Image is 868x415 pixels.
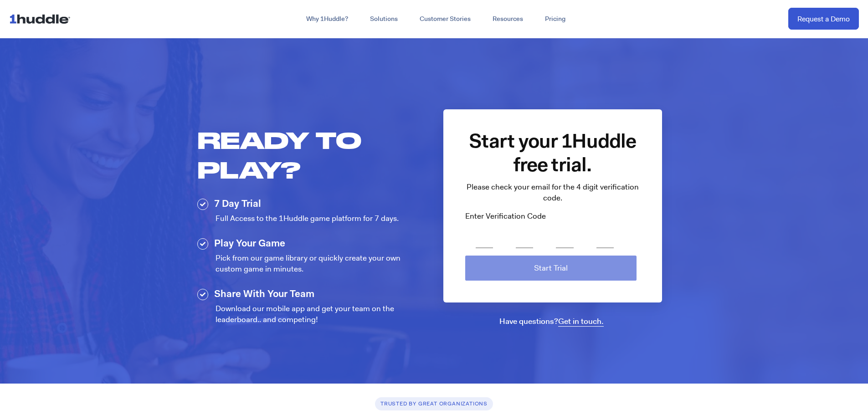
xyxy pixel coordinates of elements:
label: Enter Verification Code [465,211,546,222]
p: Please check your email for the 4 digit verification code. [465,182,640,204]
a: Pricing [534,11,576,27]
p: Have questions? [446,316,657,327]
span: 7 Day Trial [212,198,261,211]
a: Request a Demo [788,8,859,30]
input: Start Trial [465,256,637,281]
h3: Start your 1Huddle free trial. [465,131,640,178]
a: Why 1Huddle? [295,11,359,27]
span: Full Access to the 1Huddle game platform for 7 days. [216,213,399,223]
span: Download our mobile app and get your team on the leaderboard.. and competing! [216,303,394,324]
img: ... [9,10,74,27]
a: Resources [482,11,534,27]
a: Get in touch. [558,316,604,327]
span: Pick from our game library or quickly create your own custom game in minutes. [216,253,401,274]
h1: Ready to Play? [197,125,425,184]
span: Share With Your Team [212,288,314,301]
h6: TRUSTED BY GREAT ORGANIZATIONS [375,397,493,410]
a: Customer Stories [409,11,482,27]
a: Solutions [359,11,409,27]
span: Play Your Game [212,237,285,251]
